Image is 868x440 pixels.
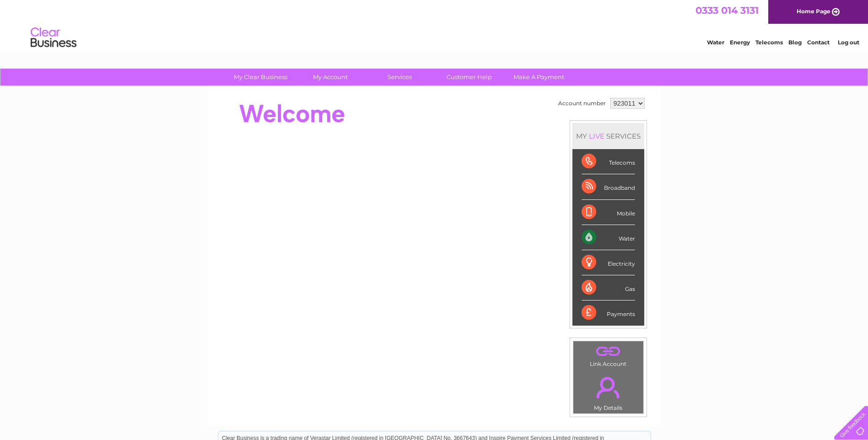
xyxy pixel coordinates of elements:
a: 0333 014 3131 [695,5,759,16]
a: Services [362,69,437,86]
a: Water [707,39,724,46]
a: My Clear Business [223,69,298,86]
td: My Details [573,369,644,414]
a: Blog [788,39,802,46]
div: Mobile [582,200,635,225]
a: Make A Payment [501,69,577,86]
a: Customer Help [431,69,507,86]
img: logo.png [30,24,77,52]
div: Gas [582,275,635,300]
a: . [576,371,641,403]
a: My Account [292,69,368,86]
a: Log out [838,39,859,46]
div: Electricity [582,250,635,275]
a: . [576,343,641,360]
div: Telecoms [582,149,635,174]
div: Broadband [582,174,635,199]
div: Payments [582,300,635,325]
td: Link Account [573,341,644,370]
td: Account number [556,96,608,111]
a: Energy [730,39,750,46]
div: Clear Business is a trading name of Verastar Limited (registered in [GEOGRAPHIC_DATA] No. 3667643... [218,5,651,44]
div: MY SERVICES [572,123,644,149]
div: LIVE [587,132,606,140]
a: Telecoms [755,39,783,46]
div: Water [582,225,635,250]
a: Contact [807,39,830,46]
